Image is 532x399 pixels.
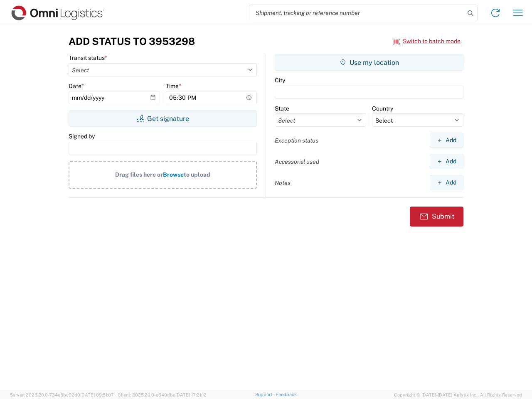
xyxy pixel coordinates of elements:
[275,54,463,71] button: Use my location
[115,171,163,178] span: Drag files here or
[275,105,289,112] label: State
[410,207,463,227] button: Submit
[80,392,114,397] span: [DATE] 09:51:07
[184,171,210,178] span: to upload
[275,137,318,144] label: Exception status
[249,5,465,21] input: Shipment, tracking or reference number
[430,154,463,169] button: Add
[175,392,207,397] span: [DATE] 17:21:12
[69,133,95,140] label: Signed by
[166,82,181,90] label: Time
[69,35,195,47] h3: Add Status to 3953298
[275,179,291,187] label: Notes
[69,54,107,62] label: Transit status
[69,82,84,90] label: Date
[10,392,114,397] span: Server: 2025.20.0-734e5bc92d9
[163,171,184,178] span: Browse
[255,392,276,397] a: Support
[394,391,522,399] span: Copyright © [DATE]-[DATE] Agistix Inc., All Rights Reserved
[69,110,257,127] button: Get signature
[275,158,319,165] label: Accessorial used
[430,175,463,190] button: Add
[430,133,463,148] button: Add
[275,76,285,84] label: City
[393,34,461,48] button: Switch to batch mode
[276,392,297,397] a: Feedback
[118,392,207,397] span: Client: 2025.20.0-e640dba
[372,105,393,112] label: Country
